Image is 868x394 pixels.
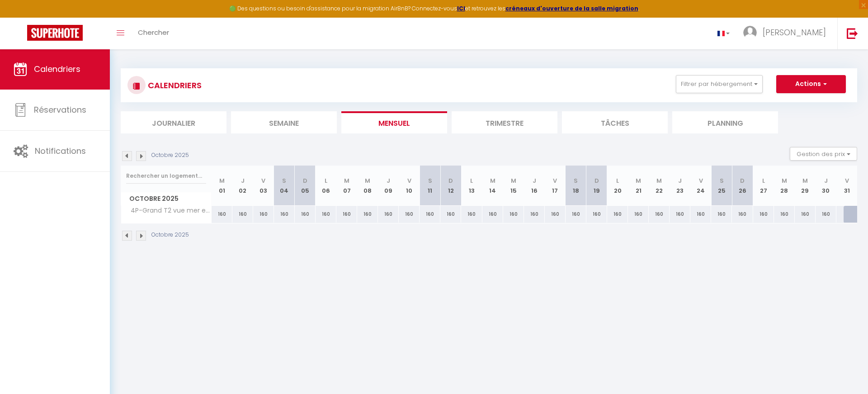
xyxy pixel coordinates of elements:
button: Gestion des prix [790,147,857,161]
abbr: J [824,176,828,185]
th: 27 [753,166,774,206]
p: Octobre 2025 [151,151,189,160]
div: 160 [545,206,566,223]
th: 23 [670,166,690,206]
th: 20 [607,166,628,206]
div: 160 [378,206,399,223]
button: Actions [776,75,846,93]
div: 160 [316,206,336,223]
div: 160 [232,206,253,223]
div: 160 [649,206,670,223]
div: 160 [566,206,586,223]
abbr: M [782,176,787,185]
span: 4P-Grand T2 vue mer et [PERSON_NAME] [123,206,213,216]
th: 03 [253,166,274,206]
abbr: D [303,176,307,185]
img: logout [847,28,858,39]
div: 160 [795,206,816,223]
div: 160 [524,206,545,223]
abbr: M [802,176,808,185]
div: 160 [336,206,357,223]
abbr: M [511,176,516,185]
th: 24 [690,166,711,206]
span: Octobre 2025 [121,192,211,205]
abbr: V [699,176,703,185]
th: 01 [212,166,232,206]
th: 07 [336,166,357,206]
div: 160 [253,206,274,223]
abbr: S [282,176,286,185]
abbr: J [678,176,682,185]
div: 160 [461,206,482,223]
abbr: S [720,176,724,185]
div: 160 [607,206,628,223]
th: 18 [566,166,586,206]
abbr: M [656,176,662,185]
th: 04 [274,166,295,206]
div: 160 [482,206,503,223]
abbr: L [325,176,327,185]
abbr: J [387,176,390,185]
abbr: M [344,176,349,185]
span: Chercher [138,28,169,37]
span: Réservations [34,104,86,115]
div: 160 [212,206,232,223]
th: 16 [524,166,545,206]
img: ... [743,26,757,39]
abbr: V [407,176,411,185]
abbr: M [219,176,225,185]
span: [PERSON_NAME] [763,27,826,38]
th: 08 [357,166,378,206]
abbr: V [261,176,265,185]
th: 19 [586,166,607,206]
span: Notifications [35,145,86,157]
th: 30 [816,166,836,206]
div: 160 [816,206,836,223]
div: 160 [295,206,316,223]
th: 11 [420,166,440,206]
button: Filtrer par hébergement [676,75,763,93]
th: 06 [316,166,336,206]
div: 160 [399,206,420,223]
div: 160 [357,206,378,223]
th: 13 [461,166,482,206]
div: 160 [274,206,295,223]
abbr: S [428,176,432,185]
th: 21 [628,166,649,206]
th: 09 [378,166,399,206]
abbr: S [574,176,578,185]
th: 29 [795,166,816,206]
a: ICI [457,5,465,12]
th: 05 [295,166,316,206]
abbr: M [636,176,641,185]
th: 28 [774,166,795,206]
a: ... [PERSON_NAME] [736,18,837,49]
abbr: D [594,176,599,185]
th: 12 [440,166,461,206]
a: Chercher [131,18,176,49]
abbr: V [845,176,849,185]
abbr: D [448,176,453,185]
button: Ouvrir le widget de chat LiveChat [7,4,34,31]
abbr: L [470,176,473,185]
th: 02 [232,166,253,206]
th: 15 [503,166,524,206]
li: Trimestre [452,111,557,133]
abbr: L [762,176,765,185]
abbr: L [616,176,619,185]
div: 160 [628,206,649,223]
li: Mensuel [341,111,447,133]
div: 160 [440,206,461,223]
div: 160 [670,206,690,223]
h3: CALENDRIERS [146,75,202,95]
li: Tâches [562,111,668,133]
div: 160 [690,206,711,223]
abbr: M [365,176,370,185]
input: Rechercher un logement... [126,168,206,184]
span: Calendriers [34,63,80,75]
th: 17 [545,166,566,206]
li: Journalier [121,111,226,133]
div: 160 [732,206,753,223]
div: 160 [586,206,607,223]
li: Semaine [231,111,337,133]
